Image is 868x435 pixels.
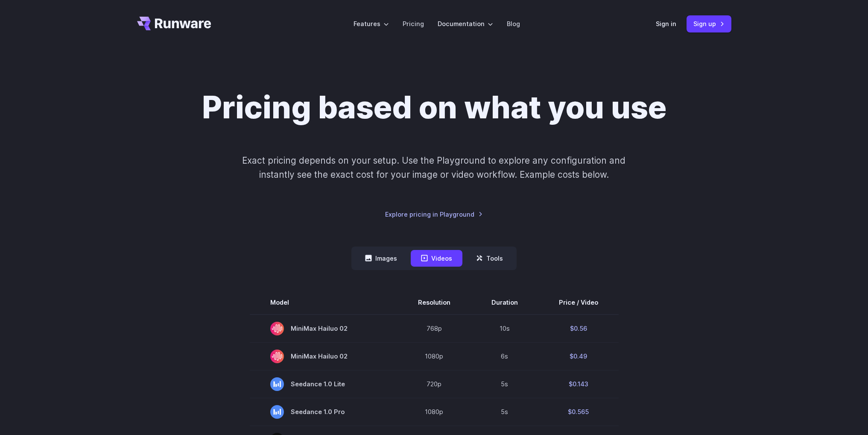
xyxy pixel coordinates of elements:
p: Exact pricing depends on your setup. Use the Playground to explore any configuration and instantl... [226,153,642,182]
td: 6s [471,342,538,370]
span: Seedance 1.0 Pro [270,405,377,419]
label: Features [354,19,389,29]
th: Model [250,291,397,314]
span: MiniMax Hailuo 02 [270,322,377,335]
span: MiniMax Hailuo 02 [270,350,377,363]
a: Sign up [687,15,731,32]
td: 1080p [397,398,471,426]
td: $0.565 [538,398,619,426]
label: Documentation [438,19,493,29]
td: 10s [471,314,538,343]
td: 5s [471,398,538,426]
button: Videos [411,250,462,267]
a: Sign in [656,19,676,29]
td: 5s [471,370,538,398]
span: Seedance 1.0 Lite [270,377,377,391]
td: 720p [397,370,471,398]
td: 768p [397,314,471,343]
a: Pricing [403,19,424,29]
a: Explore pricing in Playground [385,209,483,219]
td: $0.143 [538,370,619,398]
th: Duration [471,291,538,314]
td: $0.49 [538,342,619,370]
td: $0.56 [538,314,619,343]
th: Resolution [397,291,471,314]
a: Go to / [137,17,211,30]
button: Images [355,250,407,267]
button: Tools [466,250,513,267]
td: 1080p [397,342,471,370]
th: Price / Video [538,291,619,314]
a: Blog [507,19,520,29]
h1: Pricing based on what you use [202,89,666,126]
